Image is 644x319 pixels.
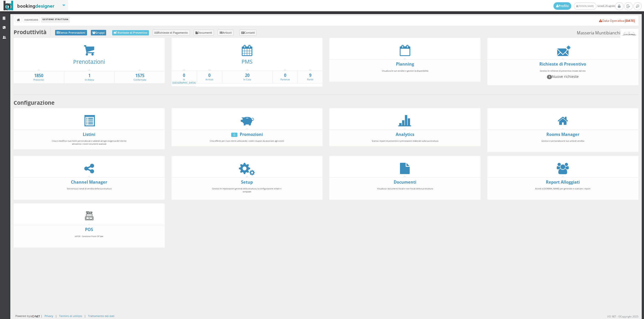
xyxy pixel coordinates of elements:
[364,137,446,145] div: Scarica i report di preventivi e prenotazioni elaborati sulla tua struttura
[172,73,197,84] a: 0In [GEOGRAPHIC_DATA]
[153,30,190,36] a: Richieste di Pagamento
[48,185,130,198] div: Sincronizza i canali di vendita della tua struttura
[539,61,586,67] a: Richieste di Preventivo
[172,73,197,78] strong: 0
[71,179,107,185] a: Channel Manager
[577,29,638,38] small: Masseria Muntibianchi
[242,58,253,65] a: PMS
[206,185,288,198] div: Gestisci le impostazioni generali della struttura, la configurazione email e i template
[197,73,222,78] strong: 0
[522,67,603,84] div: Gestisci le richieste di preventivo inviate dal sito
[30,314,41,318] img: ionet_small_logo.png
[15,314,42,318] div: Powered by |
[599,19,635,23] a: Data Operativa:[DATE]
[64,73,114,82] a: 1In Attesa
[273,73,297,78] strong: 0
[85,227,93,232] a: POS
[547,75,552,79] span: 1
[73,58,105,65] a: Prenotazioni
[14,28,47,36] b: Produttività
[14,73,64,79] strong: 1850
[239,30,257,36] a: Contatti
[240,132,263,137] a: Promozioni
[41,17,69,22] li: Gestione Struttura
[396,132,414,137] a: Analytics
[88,314,114,318] a: Trattamento dei dati
[522,185,603,198] div: Accedi a [DOMAIN_NAME] per generare e scaricare i report
[394,179,416,185] a: Documenti
[364,185,446,198] div: Visualizza i documenti fiscali e non fiscali della tua struttura
[84,314,86,318] div: |
[273,73,297,81] a: 0Partenze
[197,73,222,81] a: 0Arrivati
[553,2,572,10] a: Profilo
[218,30,233,36] a: Articoli
[112,30,149,35] a: Richieste di Preventivo
[91,30,106,35] a: Gruppi
[546,132,579,137] a: Rooms Manager
[59,314,82,318] a: Termini di utilizzo
[620,29,638,38] img: 56db488bc92111ef969d06d5a9c234c7.png
[4,1,55,11] img: BookingDesigner.com
[115,73,165,79] strong: 1575
[64,73,114,79] strong: 1
[396,61,414,67] a: Planning
[574,3,596,10] a: [PERSON_NAME]
[83,132,95,137] a: Listini
[364,67,446,80] div: Visualizza le tue vendite e gestisci la disponibilità
[298,73,323,81] a: 9Partiti
[115,73,165,82] a: 1575Confermate
[298,73,323,78] strong: 9
[222,73,272,81] a: 20In Casa
[553,2,615,10] span: lunedì, 25 agosto
[546,179,580,185] a: Report Alloggiati
[55,314,57,318] div: |
[241,179,253,185] a: Setup
[14,99,55,106] b: Configurazione
[625,19,635,23] b: [DATE]
[48,233,130,246] div: ioPOS - Gestione Point Of Sale
[48,137,130,147] div: Crea e modifica i tuoi listini personalizzati e adattali ad ogni esigenza del cliente attraverso ...
[84,210,95,222] img: cash-register.gif
[524,74,601,79] h4: Nuove richieste
[206,137,288,145] div: Crea offerte per i tuoi clienti utilizzando i codici coupon da associare agli sconti
[55,30,87,35] a: Elenco Prenotazioni
[14,73,64,82] a: 1850Preventivi
[194,30,214,36] a: Documenti
[522,137,603,150] div: Gestisci e personalizza le tue unità di vendita
[231,133,237,137] div: 0
[45,314,53,318] a: Privacy
[222,73,272,78] strong: 20
[23,17,39,22] a: Dashboard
